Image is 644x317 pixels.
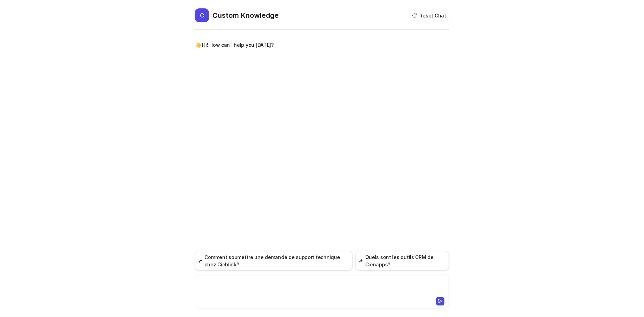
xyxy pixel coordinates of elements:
h2: Custom Knowledge [212,10,279,20]
button: Reset Chat [410,10,449,21]
button: Quels sont les outils CRM de Cienapps? [355,251,449,271]
span: C [195,8,209,22]
p: 👋 Hi! How can I help you [DATE]? [195,41,274,49]
button: Comment soumettre une demande de support technique chez Cieblink? [195,251,353,271]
